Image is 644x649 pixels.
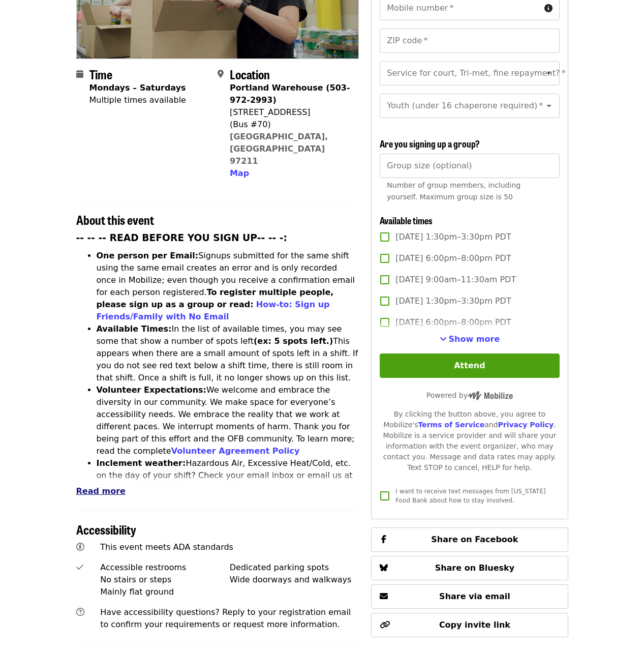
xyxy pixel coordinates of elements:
i: universal-access icon [76,542,84,552]
button: See more timeslots [440,333,500,345]
div: [STREET_ADDRESS] [230,106,351,119]
i: circle-info icon [544,4,553,13]
div: Dedicated parking spots [230,562,359,574]
span: [DATE] 1:30pm–3:30pm PDT [395,231,511,243]
a: Volunteer Agreement Policy [171,446,300,456]
span: This event meets ADA standards [100,542,233,552]
span: About this event [76,211,154,228]
a: How-to: Sign up Friends/Family with No Email [97,300,330,321]
strong: Available Times: [97,324,172,334]
li: In the list of available times, you may see some that show a number of spots left This appears wh... [97,323,359,384]
button: Copy invite link [371,613,568,637]
i: question-circle icon [76,607,84,617]
span: Map [230,168,249,178]
span: [DATE] 9:00am–11:30am PDT [395,274,516,286]
span: Available times [380,214,433,227]
span: Read more [76,486,126,496]
strong: Volunteer Expectations: [97,385,207,395]
span: Time [89,65,112,83]
div: No stairs or steps [100,574,230,586]
a: Terms of Service [418,421,484,429]
i: check icon [76,563,83,572]
div: Wide doorways and walkways [230,574,359,586]
strong: To register multiple people, please sign up as a group or read: [97,287,334,309]
strong: Inclement weather: [97,458,186,468]
span: Have accessibility questions? Reply to your registration email to confirm your requirements or re... [100,607,351,629]
button: Share on Bluesky [371,556,568,580]
strong: Portland Warehouse (503-972-2993) [230,83,350,105]
div: Multiple times available [89,94,186,106]
span: Number of group members, including yourself. Maximum group size is 50 [387,181,520,201]
a: [GEOGRAPHIC_DATA], [GEOGRAPHIC_DATA] 97211 [230,132,328,166]
span: Powered by [426,391,513,399]
button: Share via email [371,584,568,609]
li: Hazardous Air, Excessive Heat/Cold, etc. on the day of your shift? Check your email inbox or emai... [97,457,359,518]
input: ZIP code [380,28,559,53]
a: Privacy Policy [498,421,554,429]
div: (Bus #70) [230,119,351,131]
i: calendar icon [76,69,83,79]
span: Copy invite link [439,620,510,630]
span: [DATE] 6:00pm–8:00pm PDT [395,252,511,264]
strong: -- -- -- READ BEFORE YOU SIGN UP-- -- -: [76,232,288,243]
span: Show more [449,334,500,344]
button: Attend [380,353,559,378]
div: By clicking the button above, you agree to Mobilize's and . Mobilize is a service provider and wi... [380,409,559,473]
span: Location [230,65,270,83]
i: map-marker-alt icon [218,69,224,79]
button: Open [542,99,556,113]
span: Are you signing up a group? [380,137,480,150]
span: Share on Bluesky [435,563,515,573]
strong: Mondays – Saturdays [89,83,186,93]
span: [DATE] 1:30pm–3:30pm PDT [395,295,511,307]
div: Accessible restrooms [100,562,230,574]
li: Signups submitted for the same shift using the same email creates an error and is only recorded o... [97,250,359,323]
img: Powered by Mobilize [468,391,513,400]
li: We welcome and embrace the diversity in our community. We make space for everyone’s accessibility... [97,384,359,457]
span: Share via email [439,592,510,601]
span: Accessibility [76,520,136,538]
input: [object Object] [380,154,559,178]
button: Read more [76,485,126,497]
strong: One person per Email: [97,251,199,260]
strong: (ex: 5 spots left.) [254,336,333,346]
span: I want to receive text messages from [US_STATE] Food Bank about how to stay involved. [395,488,545,504]
button: Map [230,167,249,180]
div: Mainly flat ground [100,586,230,598]
button: Share on Facebook [371,527,568,552]
button: Open [542,66,556,80]
span: [DATE] 6:00pm–8:00pm PDT [395,316,511,329]
span: Share on Facebook [431,535,518,544]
